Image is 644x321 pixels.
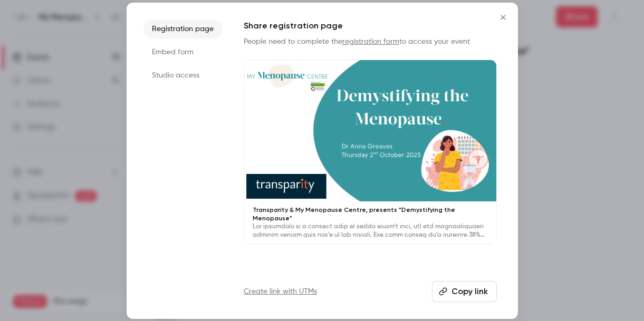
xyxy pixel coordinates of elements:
p: Transparity & My Menopause Centre, presents "Demystifying the Menopause" [253,206,488,222]
li: Embed form [143,43,223,62]
button: Close [493,7,514,28]
a: Transparity & My Menopause Centre, presents "Demystifying the Menopause"Lor ipsumdolo si a consec... [244,60,497,245]
button: Copy link [432,281,497,302]
p: People need to complete the to access your event [244,36,497,47]
li: Registration page [143,20,223,38]
a: registration form [342,38,399,45]
a: Create link with UTMs [244,286,317,297]
h1: Share registration page [244,20,497,32]
li: Studio access [143,66,223,85]
p: Lor ipsumdolo si a consect adip el seddo eiusm’t inci, utl etd magnaaliquaen adminim veniam quis ... [253,222,488,239]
